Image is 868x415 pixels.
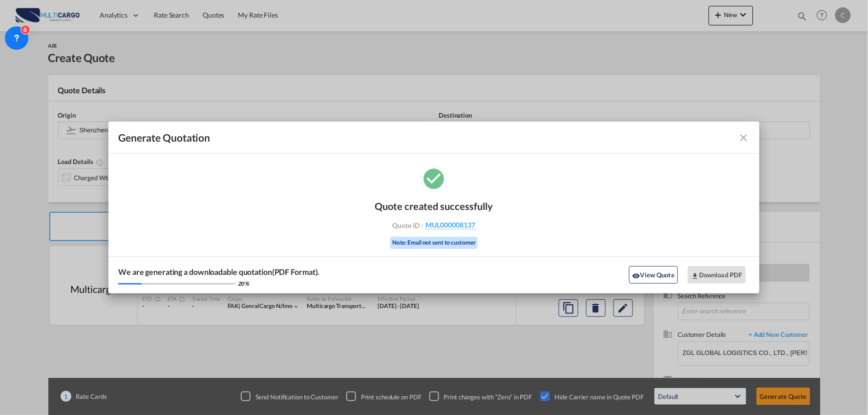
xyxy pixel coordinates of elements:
[118,267,320,277] div: We are generating a downloadable quotation(PDF Format).
[629,266,678,284] button: icon-eyeView Quote
[422,166,446,190] md-icon: icon-checkbox-marked-circle
[118,131,210,144] span: Generate Quotation
[238,280,249,287] div: 20 %
[691,272,699,280] md-icon: icon-download
[738,132,750,144] md-icon: icon-close fg-AAA8AD cursor m-0
[375,200,493,212] div: Quote created successfully
[426,221,476,229] span: MUL000008137
[688,266,746,284] button: Download PDF
[108,122,760,293] md-dialog: Generate Quotation Quote ...
[378,221,491,229] div: Quote ID :
[390,237,478,249] div: Note: Email not sent to customer
[633,272,640,280] md-icon: icon-eye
